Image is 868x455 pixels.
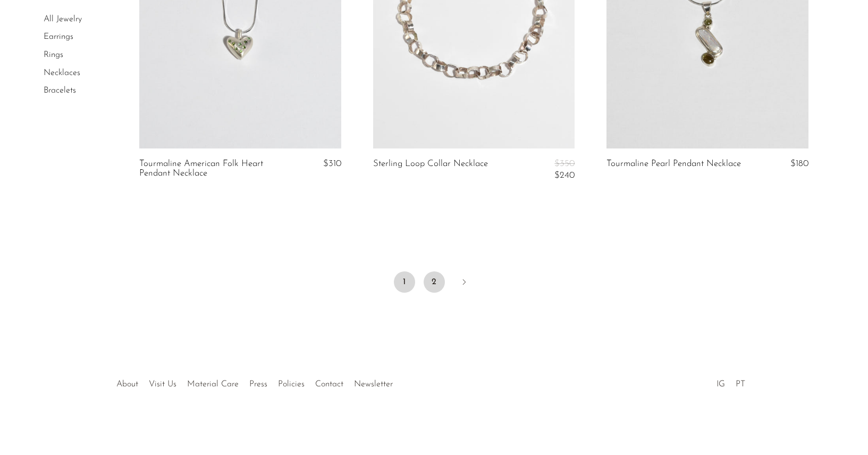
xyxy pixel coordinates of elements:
[323,159,341,168] span: $310
[149,380,176,388] a: Visit Us
[139,159,274,179] a: Tourmaline American Folk Heart Pendant Necklace
[44,51,63,59] a: Rings
[373,159,488,181] a: Sterling Loop Collar Necklace
[790,159,808,168] span: $180
[394,271,415,293] span: 1
[116,380,138,388] a: About
[249,380,267,388] a: Press
[554,159,575,168] span: $350
[453,271,475,295] a: Next
[111,371,398,392] ul: Quick links
[315,380,343,388] a: Contact
[736,380,745,388] a: PT
[554,171,575,180] span: $240
[711,371,751,392] ul: Social Medias
[44,69,80,77] a: Necklaces
[187,380,239,388] a: Material Care
[44,86,76,95] a: Bracelets
[606,159,741,169] a: Tourmaline Pearl Pendant Necklace
[278,380,305,388] a: Policies
[717,380,725,388] a: IG
[424,271,445,293] a: 2
[44,33,73,42] a: Earrings
[44,15,82,23] a: All Jewelry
